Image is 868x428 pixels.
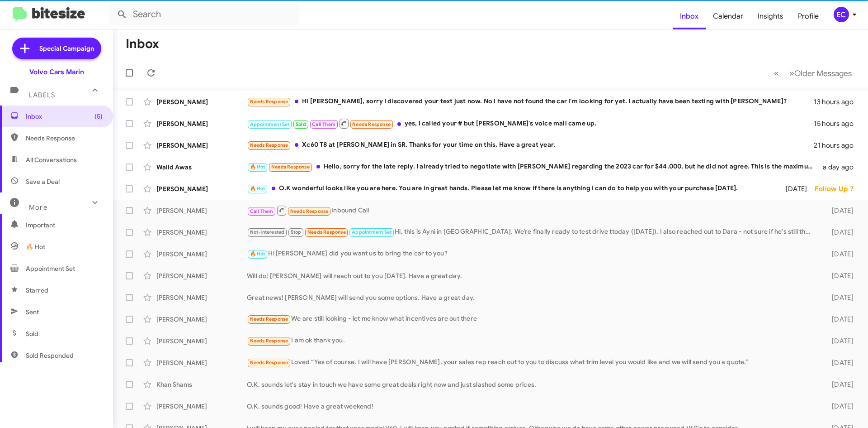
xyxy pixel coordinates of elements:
[156,163,247,172] div: Walid Awas
[250,338,288,344] span: Needs Response
[250,164,265,170] span: 🔥 Hot
[247,227,817,237] div: Hi, this is Ayni in [GEOGRAPHIC_DATA]. We’re finally ready to test drive ttoday ([DATE]). I also ...
[26,329,38,338] span: Sold
[352,121,391,127] span: Needs Response
[26,264,75,273] span: Appointment Set
[750,3,791,29] a: Insights
[126,37,159,51] h1: Inbox
[26,177,60,186] span: Save a Deal
[794,68,852,78] span: Older Messages
[296,121,306,127] span: Sold
[250,142,288,148] span: Needs Response
[247,402,817,411] div: O.K. sounds good! Have a great weekend!
[706,3,750,29] a: Calendar
[247,293,817,302] div: Great news! [PERSON_NAME] will send you some options. Have a great day.
[247,162,817,172] div: Hello, sorry for the late reply. I already tried to negotiate with [PERSON_NAME] regarding the 20...
[784,64,857,82] button: Next
[247,380,817,389] div: O.K. sounds let's stay in touch we have some great deals right now and just slashed some prices.
[156,184,247,193] div: [PERSON_NAME]
[247,140,814,150] div: Xc60 T8 at [PERSON_NAME] in SR. Thanks for your time on this. Have a great year.
[156,271,247,280] div: [PERSON_NAME]
[26,221,103,230] span: Important
[817,250,861,259] div: [DATE]
[817,380,861,389] div: [DATE]
[817,293,861,302] div: [DATE]
[247,96,814,107] div: Hi [PERSON_NAME], sorry I discovered your text just now. No I have not found the car I'm looking ...
[156,380,247,389] div: Khan Shams
[26,242,45,251] span: 🔥 Hot
[156,402,247,411] div: [PERSON_NAME]
[156,337,247,346] div: [PERSON_NAME]
[673,3,706,29] a: Inbox
[250,229,285,235] span: Not-Interested
[250,251,265,257] span: 🔥 Hot
[250,121,290,127] span: Appointment Set
[817,337,861,346] div: [DATE]
[817,271,861,280] div: [DATE]
[156,119,247,128] div: [PERSON_NAME]
[26,134,103,143] span: Needs Response
[774,184,815,193] div: [DATE]
[156,250,247,259] div: [PERSON_NAME]
[247,249,817,259] div: Hi [PERSON_NAME] did you want us to bring the car to you?
[247,357,817,368] div: Loved “Yes of course. I will have [PERSON_NAME], your sales rep reach out to you to discuss what ...
[247,205,817,216] div: Inbound Call
[769,64,784,82] button: Previous
[789,67,794,79] span: »
[769,64,857,82] nav: Page navigation example
[814,141,861,150] div: 21 hours ago
[815,184,861,193] div: Follow Up ?
[774,67,779,79] span: «
[39,44,94,53] span: Special Campaign
[817,315,861,324] div: [DATE]
[156,358,247,367] div: [PERSON_NAME]
[156,97,247,106] div: [PERSON_NAME]
[247,183,774,194] div: O.K wonderful looks like you are here. You are in great hands. Please let me know if there is any...
[817,358,861,367] div: [DATE]
[250,316,288,322] span: Needs Response
[834,7,849,22] div: EC
[817,402,861,411] div: [DATE]
[814,119,861,128] div: 15 hours ago
[109,4,299,25] input: Search
[26,351,74,360] span: Sold Responded
[26,308,39,317] span: Sent
[250,360,288,365] span: Needs Response
[290,208,329,214] span: Needs Response
[307,229,346,235] span: Needs Response
[247,336,817,346] div: I am ok thank you.
[29,67,84,77] div: Volvo Cars Marin
[94,112,103,121] span: (5)
[250,99,288,105] span: Needs Response
[247,118,814,129] div: yes, i called your # but [PERSON_NAME]'s voice mail came up.
[26,155,77,164] span: All Conversations
[29,203,47,212] span: More
[817,163,861,172] div: a day ago
[250,208,274,214] span: Call Them
[291,229,302,235] span: Stop
[791,3,826,29] a: Profile
[26,112,103,121] span: Inbox
[247,271,817,280] div: Will do! [PERSON_NAME] will reach out to you [DATE]. Have a great day.
[156,315,247,324] div: [PERSON_NAME]
[247,314,817,324] div: We are still looking - let me know what incentives are out there
[156,293,247,302] div: [PERSON_NAME]
[312,121,335,127] span: Call Them
[156,141,247,150] div: [PERSON_NAME]
[12,38,101,59] a: Special Campaign
[29,91,55,99] span: Labels
[156,228,247,237] div: [PERSON_NAME]
[817,206,861,215] div: [DATE]
[352,229,392,235] span: Appointment Set
[817,228,861,237] div: [DATE]
[271,164,310,170] span: Needs Response
[826,7,858,22] button: EC
[156,206,247,215] div: [PERSON_NAME]
[26,286,48,295] span: Starred
[250,186,265,192] span: 🔥 Hot
[814,97,861,106] div: 13 hours ago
